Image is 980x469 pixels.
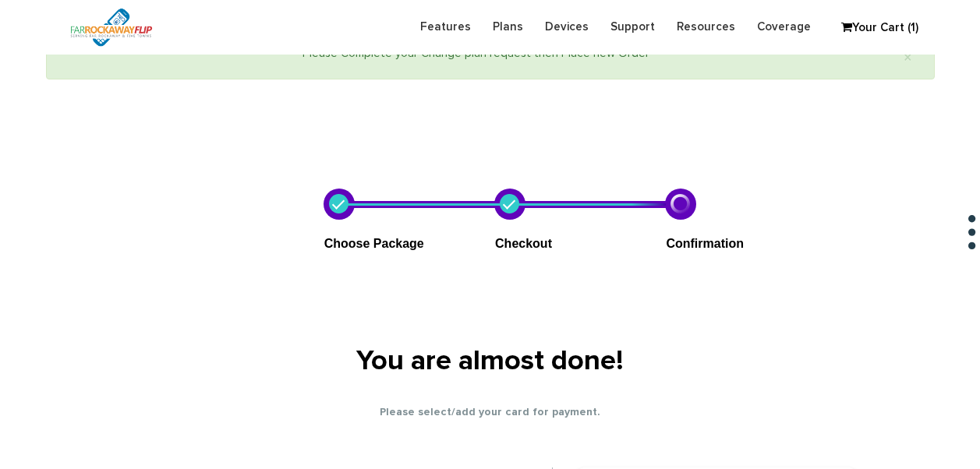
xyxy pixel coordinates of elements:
[495,237,552,250] span: Checkout
[324,237,424,250] span: Choose Package
[894,44,922,72] button: Close
[241,347,740,378] h1: You are almost done!
[534,12,600,42] a: Devices
[482,12,534,42] a: Plans
[666,237,744,250] span: Confirmation
[746,12,822,42] a: Coverage
[409,12,482,42] a: Features
[904,50,912,66] span: ×
[58,404,923,421] p: Please select/add your card for payment.
[600,12,666,42] a: Support
[833,16,911,40] a: Your Cart (1)
[46,39,935,79] div: Please Complete your Change plan request then Place new Order
[666,12,746,42] a: Resources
